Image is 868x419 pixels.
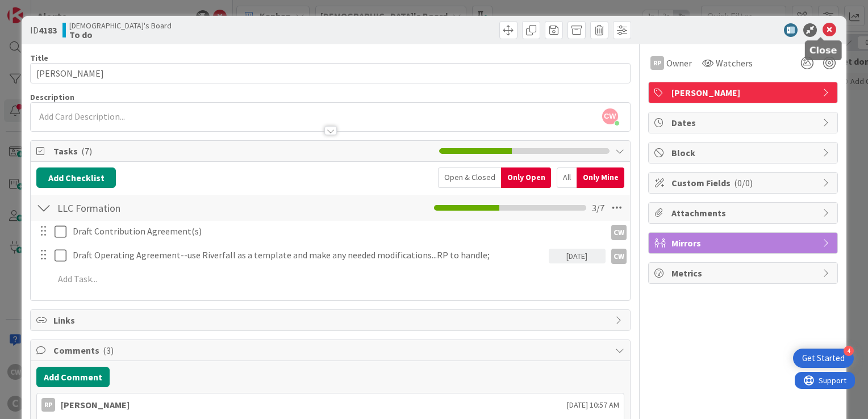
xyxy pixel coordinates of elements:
span: CW [602,108,618,124]
div: [PERSON_NAME] [61,398,130,412]
input: Add Checklist... [53,198,309,218]
span: [DEMOGRAPHIC_DATA]'s Board [69,21,172,30]
input: type card name here... [30,63,631,83]
span: Block [671,146,817,160]
span: Links [53,313,610,327]
p: Draft Operating Agreement--use Riverfall as a template and make any needed modifications...RP to ... [73,249,544,262]
button: Add Checklist [36,167,116,188]
span: Watchers [716,56,753,70]
div: All [557,167,577,188]
span: ( 3 ) [103,345,114,356]
div: Only Open [501,167,551,188]
span: [DATE] 10:57 AM [567,399,619,411]
span: ID [30,23,57,37]
b: To do [69,30,172,39]
button: Add Comment [36,367,110,387]
div: RP [650,56,664,70]
span: Tasks [53,144,433,158]
span: ( 0/0 ) [734,177,753,188]
span: Dates [671,116,817,129]
span: Mirrors [671,236,817,250]
span: 3 / 7 [592,201,604,215]
div: Open Get Started checklist, remaining modules: 4 [793,349,854,368]
span: Owner [666,56,692,70]
label: Title [30,53,48,63]
span: [PERSON_NAME] [671,86,817,99]
p: Draft Contribution Agreement(s) [73,225,601,238]
div: RP [41,398,55,412]
div: CW [611,249,627,264]
span: Metrics [671,266,817,280]
div: 4 [844,346,854,356]
div: Open & Closed [438,167,501,188]
div: CW [611,225,627,240]
span: Custom Fields [671,176,817,190]
div: Get Started [802,353,845,364]
b: 4183 [39,24,57,36]
div: Only Mine [577,167,624,188]
span: Attachments [671,206,817,220]
span: Support [24,2,52,15]
span: ( 7 ) [81,145,92,157]
h5: Close [809,45,837,56]
span: Comments [53,343,610,357]
div: [DATE] [549,249,606,263]
span: Description [30,92,74,102]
